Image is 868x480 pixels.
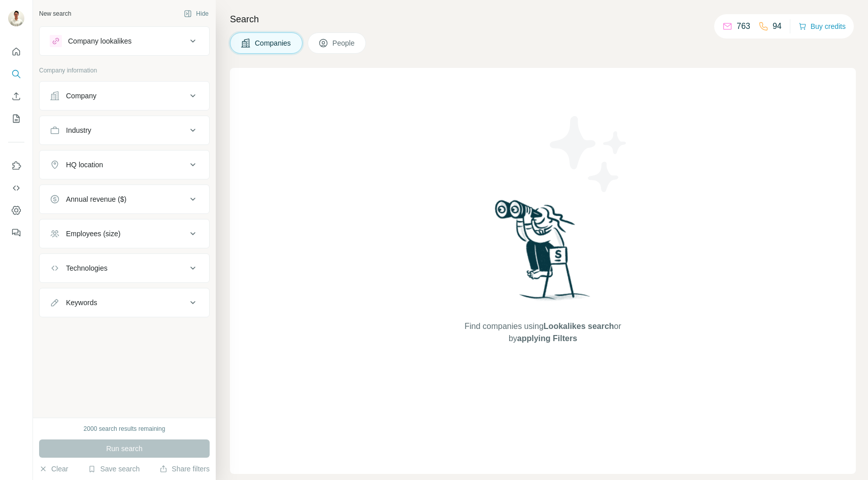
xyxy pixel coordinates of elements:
div: Company [66,91,96,101]
button: Keywords [40,290,209,315]
button: Use Surfe API [8,179,24,197]
button: Quick start [8,43,24,61]
button: HQ location [40,153,209,177]
button: Employees (size) [40,221,209,246]
p: 763 [737,20,750,32]
button: Technologies [40,256,209,280]
button: My lists [8,109,24,128]
span: Find companies using or by [461,320,624,345]
span: People [332,38,356,48]
button: Buy credits [798,19,846,33]
button: Enrich CSV [8,87,24,105]
button: Search [8,65,24,83]
button: Share filters [159,464,210,474]
div: Employees (size) [66,229,120,239]
button: Save search [88,464,140,474]
span: Lookalikes search [544,322,614,330]
img: Surfe Illustration - Woman searching with binoculars [490,197,596,310]
span: applying Filters [517,334,577,343]
button: Company lookalikes [40,29,209,53]
img: Surfe Illustration - Stars [543,108,635,200]
h4: Search [230,12,856,26]
span: Companies [255,38,292,48]
div: New search [39,9,71,18]
div: 2000 search results remaining [84,424,165,433]
div: Annual revenue ($) [66,194,126,204]
div: Keywords [66,298,97,308]
p: Company information [39,66,210,75]
button: Use Surfe on LinkedIn [8,157,24,175]
div: HQ location [66,160,103,170]
button: Industry [40,118,209,142]
div: Industry [66,125,91,135]
button: Company [40,84,209,108]
button: Feedback [8,224,24,242]
div: Technologies [66,263,108,273]
div: Company lookalikes [68,36,131,46]
button: Hide [177,6,216,21]
button: Dashboard [8,201,24,219]
button: Clear [39,464,68,474]
button: Annual revenue ($) [40,187,209,211]
img: Avatar [8,10,24,26]
p: 94 [773,20,782,32]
